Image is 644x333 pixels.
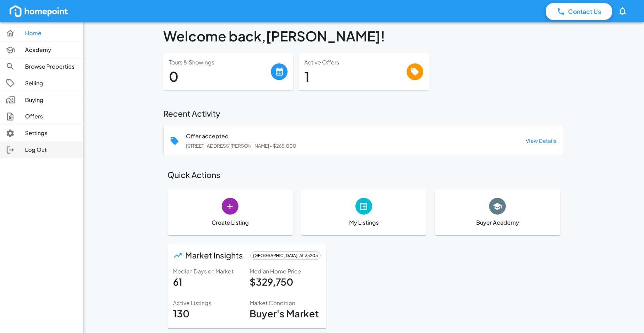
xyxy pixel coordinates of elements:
[163,28,564,45] h4: Welcome back, [PERSON_NAME] !
[568,7,601,16] p: Contact Us
[25,29,78,37] p: Home
[250,299,321,307] p: Market Condition
[169,59,271,67] p: Tours & Showings
[25,79,78,87] p: Selling
[25,63,78,71] p: Browse Properties
[163,107,564,120] h6: Recent Activity
[186,132,296,140] h6: Offer accepted
[25,46,78,54] p: Academy
[250,268,321,276] p: Median Home Price
[349,219,379,227] p: My Listings
[212,219,249,227] p: Create Listing
[524,135,558,147] button: View Details
[250,307,321,320] h5: Buyer's Market
[173,268,244,276] p: Median Days on Market
[173,299,244,307] p: Active Listings
[25,146,78,154] p: Log Out
[173,307,244,320] h5: 130
[25,96,78,104] p: Buying
[476,219,519,227] p: Buyer Academy
[167,169,560,181] h6: Quick Actions
[304,59,406,67] p: Active Offers
[251,253,320,259] span: [GEOGRAPHIC_DATA], AL 35205
[25,113,78,121] p: Offers
[250,276,321,288] h5: $329,750
[186,143,296,149] span: [STREET_ADDRESS][PERSON_NAME] - $265,000
[169,68,271,85] h4: 0
[173,276,244,288] h5: 61
[25,129,78,137] p: Settings
[185,249,243,262] h6: Market Insights
[304,68,406,85] h4: 1
[8,4,69,18] img: homepoint_logo_white.png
